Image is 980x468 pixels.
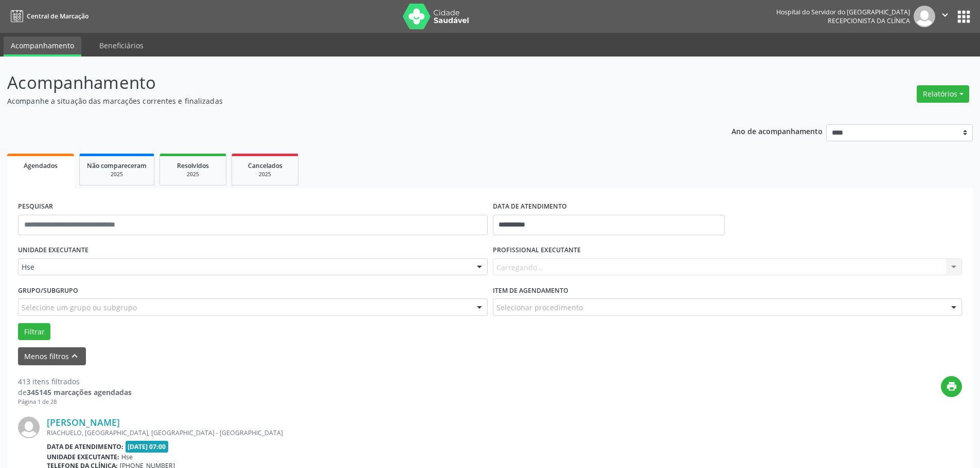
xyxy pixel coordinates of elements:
[87,171,147,178] div: 2025
[121,453,133,461] span: Hse
[87,161,147,170] span: Não compareceram
[239,171,291,178] div: 2025
[47,442,123,451] b: Data de atendimento:
[7,70,683,96] p: Acompanhamento
[24,161,58,170] span: Agendados
[496,302,583,313] span: Selecionar procedimento
[18,283,78,298] label: Grupo/Subgrupo
[27,387,132,397] strong: 345145 marcações agendadas
[4,36,81,57] a: Acompanhamento
[92,36,151,54] a: Beneficiários
[47,428,808,437] div: RIACHUELO, [GEOGRAPHIC_DATA], [GEOGRAPHIC_DATA] - [GEOGRAPHIC_DATA]
[47,417,120,428] a: [PERSON_NAME]
[946,381,957,392] i: print
[493,242,581,258] label: PROFISSIONAL EXECUTANTE
[177,161,209,170] span: Resolvidos
[18,323,50,341] button: Filtrar
[18,199,53,215] label: PESQUISAR
[935,6,955,27] button: 
[22,302,137,313] span: Selecione um grupo ou subgrupo
[493,199,567,215] label: DATA DE ATENDIMENTO
[939,9,951,21] i: 
[248,161,282,170] span: Cancelados
[828,16,910,25] span: Recepcionista da clínica
[917,85,969,103] button: Relatórios
[776,8,910,16] div: Hospital do Servidor do [GEOGRAPHIC_DATA]
[18,242,88,258] label: UNIDADE EXECUTANTE
[18,398,132,406] div: Página 1 de 28
[18,417,40,438] img: img
[941,376,962,397] button: print
[18,387,132,398] div: de
[914,6,935,27] img: img
[493,283,568,298] label: Item de agendamento
[126,441,169,453] span: [DATE] 07:00
[7,8,88,25] a: Central de Marcação
[27,12,88,21] span: Central de Marcação
[732,124,823,137] p: Ano de acompanhamento
[18,347,86,365] button: Menos filtroskeyboard_arrow_up
[69,350,80,362] i: keyboard_arrow_up
[167,171,219,178] div: 2025
[18,376,132,387] div: 413 itens filtrados
[47,453,119,461] b: Unidade executante:
[22,262,467,272] span: Hse
[7,96,683,106] p: Acompanhe a situação das marcações correntes e finalizadas
[955,8,973,26] button: apps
